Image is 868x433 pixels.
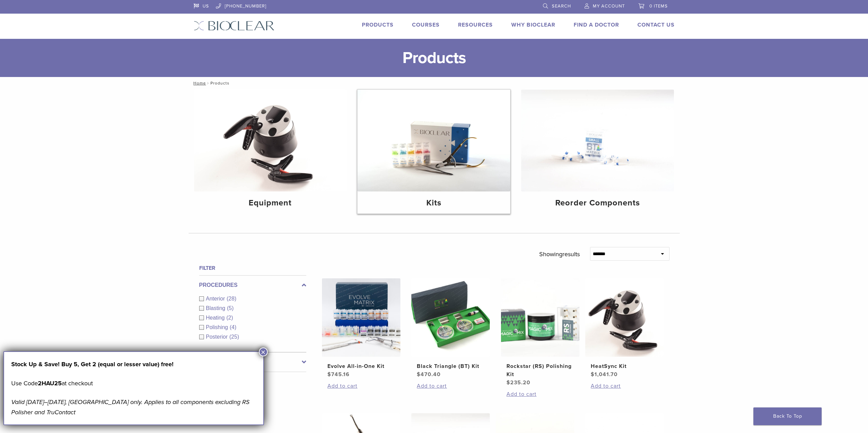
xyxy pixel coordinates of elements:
span: 0 items [649,3,668,9]
span: Posterior [206,334,230,340]
span: (28) [227,296,236,301]
bdi: 745.16 [327,371,350,378]
span: / [206,81,210,85]
button: Close [259,347,268,356]
span: Blasting [206,305,227,311]
span: Polishing [206,324,230,330]
h2: Evolve All-in-One Kit [327,362,395,370]
bdi: 235.20 [506,379,530,386]
span: $ [506,379,510,386]
h2: HeatSync Kit [591,362,658,370]
h2: Rockstar (RS) Polishing Kit [506,362,574,378]
a: Evolve All-in-One KitEvolve All-in-One Kit $745.16 [322,278,401,378]
nav: Products [189,77,680,89]
a: Find A Doctor [574,21,619,28]
h2: Black Triangle (BT) Kit [417,362,484,370]
a: Courses [412,21,440,28]
span: (4) [230,324,236,330]
a: Products [362,21,394,28]
img: Reorder Components [521,90,674,191]
a: Back To Top [753,407,822,425]
a: HeatSync KitHeatSync Kit $1,041.70 [585,278,664,378]
a: Kits [357,90,510,214]
span: Heating [206,315,226,321]
a: Reorder Components [521,90,674,214]
a: Add to cart: “Black Triangle (BT) Kit” [417,382,484,390]
span: $ [327,371,331,378]
a: Add to cart: “HeatSync Kit” [591,382,658,390]
a: Rockstar (RS) Polishing KitRockstar (RS) Polishing Kit $235.20 [501,278,580,387]
img: Rockstar (RS) Polishing Kit [501,278,579,357]
h4: Reorder Components [527,197,668,209]
em: Valid [DATE]–[DATE], [GEOGRAPHIC_DATA] only. Applies to all components excluding RS Polisher and ... [11,398,250,416]
img: Equipment [194,90,347,191]
h4: Filter [199,264,306,272]
a: Contact Us [637,21,675,28]
h4: Kits [363,197,505,209]
span: (5) [227,305,234,311]
a: Why Bioclear [511,21,555,28]
span: $ [417,371,421,378]
h4: Equipment [200,197,341,209]
a: Black Triangle (BT) KitBlack Triangle (BT) Kit $470.40 [411,278,490,378]
img: Bioclear [194,21,275,31]
span: Search [552,3,571,9]
span: (2) [226,315,233,321]
span: My Account [593,3,625,9]
p: Use Code at checkout [11,378,256,388]
a: Equipment [194,90,347,214]
span: Anterior [206,296,227,301]
img: Kits [357,90,510,191]
img: HeatSync Kit [585,278,664,357]
a: Home [191,81,206,86]
strong: 2HAU25 [38,380,62,387]
a: Resources [458,21,493,28]
img: Evolve All-in-One Kit [322,278,400,357]
strong: Stock Up & Save! Buy 5, Get 2 (equal or lesser value) free! [11,360,174,368]
span: $ [591,371,594,378]
span: (25) [230,334,239,340]
label: Procedures [199,281,306,289]
img: Black Triangle (BT) Kit [411,278,490,357]
bdi: 470.40 [417,371,441,378]
p: Showing results [539,247,580,261]
a: Add to cart: “Rockstar (RS) Polishing Kit” [506,390,574,398]
bdi: 1,041.70 [591,371,618,378]
a: Add to cart: “Evolve All-in-One Kit” [327,382,395,390]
